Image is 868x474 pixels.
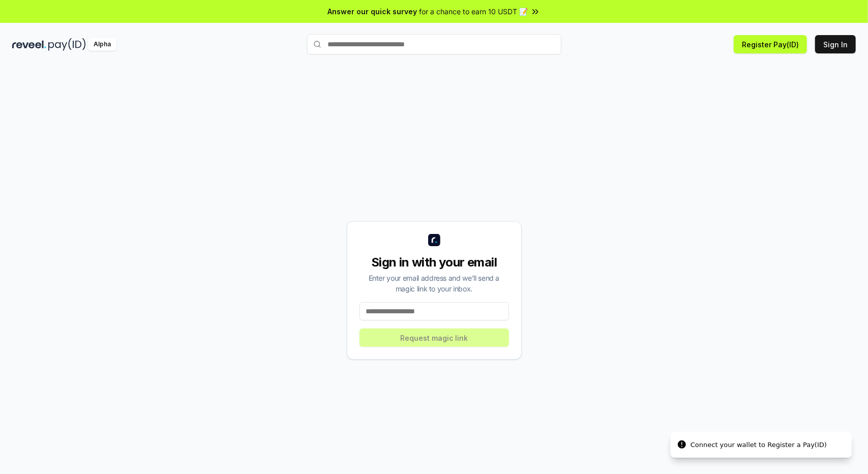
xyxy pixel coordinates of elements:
span: Answer our quick survey [328,6,417,17]
span: for a chance to earn 10 USDT 📝 [420,6,528,17]
img: pay_id [48,38,86,51]
div: Connect your wallet to Register a Pay(ID) [691,440,827,450]
div: Alpha [88,38,116,51]
img: reveel_dark [12,38,46,51]
button: Sign In [815,35,856,53]
button: Register Pay(ID) [734,35,807,53]
div: Sign in with your email [360,254,509,271]
img: logo_small [428,234,440,246]
div: Enter your email address and we’ll send a magic link to your inbox. [360,273,509,294]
